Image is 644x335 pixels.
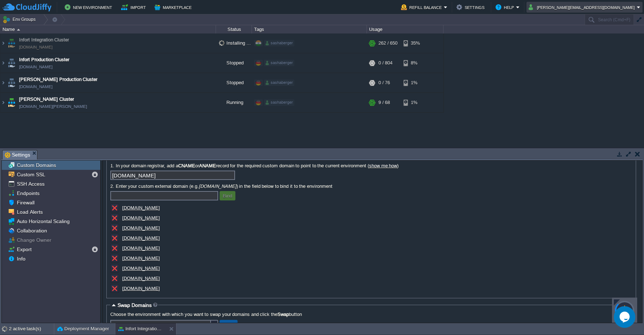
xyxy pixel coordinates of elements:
[122,235,160,241] a: [DOMAIN_NAME]
[118,325,164,332] button: Infort Integration Cluster
[15,171,46,178] a: Custom SSL
[19,44,52,51] a: [DOMAIN_NAME]
[216,93,252,112] div: Running
[0,33,6,53] img: AMDAwAAAACH5BAEAAAAALAAAAAABAAEAAAICRAEAOw==
[6,73,17,92] img: AMDAwAAAACH5BAEAAAAALAAAAAABAAEAAAICRAEAOw==
[19,56,69,63] a: Infort Production Cluster
[378,93,390,112] div: 9 / 68
[15,227,48,234] a: Collaboration
[6,93,17,112] img: AMDAwAAAACH5BAEAAAAALAAAAAABAAEAAAICRAEAOw==
[219,40,251,46] span: Installing ...
[19,96,74,103] span: [PERSON_NAME] Cluster
[15,246,33,253] a: Export
[216,53,252,73] div: Stopped
[122,215,160,221] a: [DOMAIN_NAME]
[122,286,160,291] a: [DOMAIN_NAME]
[15,237,52,243] a: Change Owner
[264,60,294,66] div: sashaberger
[221,193,234,199] button: Bind
[122,276,160,281] a: [DOMAIN_NAME]
[378,73,390,92] div: 0 / 76
[378,53,392,73] div: 0 / 804
[221,321,236,328] button: Swap
[456,3,487,12] button: Settings
[3,14,38,24] button: Env Groups
[19,76,97,83] a: [PERSON_NAME] Production Cluster
[110,312,632,317] label: Choose the environment with which you want to swap your domains and click the button
[6,53,17,73] img: AMDAwAAAACH5BAEAAAAALAAAAAABAAEAAAICRAEAOw==
[15,218,71,225] a: Auto Horizontal Scaling
[6,33,17,53] img: AMDAwAAAACH5BAEAAAAALAAAAAABAAEAAAICRAEAOw==
[19,83,52,90] a: [DOMAIN_NAME]
[17,29,20,31] img: AMDAwAAAACH5BAEAAAAALAAAAAABAAEAAAICRAEAOw==
[15,181,46,187] a: SSH Access
[367,25,443,33] div: Usage
[264,80,294,86] div: sashaberger
[110,184,632,189] label: 2. Enter your custom external domain (e.g. ) in the field below to bind it to the environment
[369,163,397,168] a: show me how
[9,323,54,335] div: 2 active task(s)
[264,99,294,106] div: sashaberger
[216,73,252,92] div: Stopped
[404,73,427,92] div: 1%
[122,266,160,271] a: [DOMAIN_NAME]
[199,184,236,189] i: [DOMAIN_NAME]
[19,103,87,110] a: [DOMAIN_NAME][PERSON_NAME]
[19,36,69,44] a: Infort Integration Cluster
[122,225,160,231] a: [DOMAIN_NAME]
[122,255,160,261] a: [DOMAIN_NAME]
[277,312,289,317] b: Swap
[252,25,367,33] div: Tags
[122,245,160,251] a: [DOMAIN_NAME]
[122,205,160,210] a: [DOMAIN_NAME]
[614,306,637,328] iframe: chat widget
[401,3,444,12] button: Refill Balance
[5,150,30,159] span: Settings
[378,33,397,53] div: 262 / 650
[15,255,27,262] a: Info
[216,25,252,33] div: Status
[0,93,6,112] img: AMDAwAAAACH5BAEAAAAALAAAAAABAAEAAAICRAEAOw==
[155,3,194,12] button: Marketplace
[121,3,148,12] button: Import
[264,40,294,46] div: sashaberger
[15,190,41,196] a: Endpoints
[404,33,427,53] div: 35%
[15,199,36,206] a: Firewall
[496,3,516,12] button: Help
[3,3,51,12] img: CloudJiffy
[118,302,152,308] span: Swap Domains
[15,209,44,215] a: Load Alerts
[19,63,52,71] a: [DOMAIN_NAME]
[404,53,427,73] div: 8%
[57,325,109,332] button: Deployment Manager
[1,25,216,33] div: Name
[15,162,57,168] a: Custom Domains
[404,93,427,112] div: 1%
[0,73,6,92] img: AMDAwAAAACH5BAEAAAAALAAAAAABAAEAAAICRAEAOw==
[65,3,114,12] button: New Environment
[178,163,195,168] b: CNAME
[110,163,632,168] label: 1. In your domain registrar, add a or record for the required custom domain to point to the curre...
